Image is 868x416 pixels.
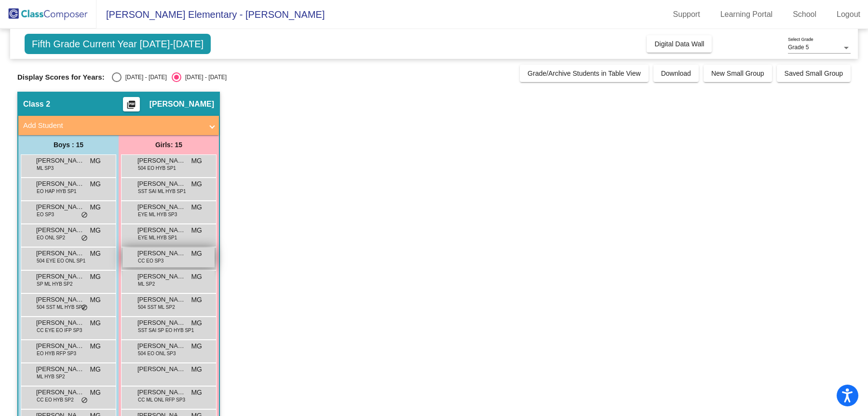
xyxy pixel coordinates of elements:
a: Learning Portal [713,7,781,22]
span: [PERSON_NAME] [149,99,214,109]
span: Class 2 [23,99,50,109]
span: MG [191,156,202,166]
span: SST SAI ML HYB SP1 [138,188,186,195]
span: Digital Data Wall [654,40,704,48]
span: [PERSON_NAME] [36,318,84,328]
span: [PERSON_NAME] [137,295,186,305]
span: EO HYB RFP SP3 [37,350,76,357]
span: SST SAI SP EO HYB SP1 [138,327,194,334]
span: MG [90,156,101,166]
span: MG [191,388,202,398]
span: MG [90,272,101,282]
span: MG [191,225,202,236]
span: MG [90,225,101,236]
span: 504 SST ML SP2 [138,304,175,311]
span: 504 SST ML HYB SP2 [37,304,85,311]
button: New Small Group [704,65,772,82]
span: MG [90,388,101,398]
span: CC EO HYB SP2 [37,396,74,403]
span: [PERSON_NAME] [137,156,186,166]
span: Saved Small Group [785,69,843,77]
span: MG [90,364,101,374]
span: 504 EO ONL SP3 [138,350,176,357]
span: [PERSON_NAME] [137,225,186,235]
span: [PERSON_NAME] [36,388,84,397]
div: [DATE] - [DATE] [181,73,227,82]
button: Grade/Archive Students in Table View [520,65,649,82]
span: EO SP3 [37,211,54,218]
span: MG [191,202,202,212]
span: [PERSON_NAME] [36,364,84,374]
button: Saved Small Group [777,65,851,82]
span: MG [90,341,101,351]
span: MG [191,295,202,305]
span: do_not_disturb_alt [81,397,88,404]
button: Download [653,65,699,82]
span: [PERSON_NAME] Sales [137,179,186,189]
span: [PERSON_NAME] [36,295,84,305]
span: MG [191,272,202,282]
span: [PERSON_NAME] [137,202,186,212]
span: Grade 5 [788,44,809,51]
mat-panel-title: Add Student [23,120,203,131]
span: EO HAP HYB SP1 [37,188,77,195]
span: Display Scores for Years: [17,73,105,82]
mat-expansion-panel-header: Add Student [18,116,219,135]
button: Print Students Details [123,97,140,111]
span: [PERSON_NAME] [137,249,186,258]
a: Logout [829,7,868,22]
mat-icon: picture_as_pdf [125,100,137,113]
span: [PERSON_NAME] [137,272,186,281]
span: CC ML ONL RFP SP3 [138,396,185,403]
span: MG [90,202,101,212]
span: MG [191,341,202,351]
div: Boys : 15 [18,135,119,154]
span: 504 EO HYB SP1 [138,165,176,172]
span: [PERSON_NAME] [137,364,186,374]
span: ML SP2 [138,280,155,288]
span: MG [191,179,202,189]
span: MG [90,179,101,189]
span: [PERSON_NAME] [137,318,186,328]
span: [PERSON_NAME] [36,156,84,166]
span: EYE ML HYB SP1 [138,234,177,241]
a: Support [665,7,708,22]
span: [PERSON_NAME] [36,249,84,258]
span: 504 EYE EO ONL SP1 [37,257,85,264]
mat-radio-group: Select an option [112,72,227,82]
span: do_not_disturb_alt [81,304,88,312]
span: MG [191,318,202,328]
span: EO ONL SP2 [37,234,65,241]
span: MG [191,249,202,259]
span: New Small Group [711,69,764,77]
span: [PERSON_NAME] [36,202,84,212]
div: [DATE] - [DATE] [122,73,167,82]
span: [PERSON_NAME] [36,225,84,235]
span: CC EO SP3 [138,257,163,264]
span: Download [661,69,691,77]
span: [PERSON_NAME] [137,341,186,351]
span: Grade/Archive Students in Table View [528,69,641,77]
span: SP ML HYB SP2 [37,280,72,288]
span: MG [191,364,202,374]
span: MG [90,318,101,328]
span: [PERSON_NAME] [36,272,84,281]
span: do_not_disturb_alt [81,235,88,242]
a: School [785,7,824,22]
span: MG [90,249,101,259]
span: EYE ML HYB SP3 [138,211,177,218]
span: [PERSON_NAME] [36,179,84,189]
span: MG [90,295,101,305]
span: [PERSON_NAME] [137,388,186,397]
span: do_not_disturb_alt [81,211,88,219]
span: [PERSON_NAME] [36,341,84,351]
span: [PERSON_NAME] Elementary - [PERSON_NAME] [96,7,325,22]
span: ML SP3 [37,165,54,172]
span: CC EYE EO IFP SP3 [37,327,82,334]
span: Fifth Grade Current Year [DATE]-[DATE] [25,34,211,54]
div: Girls: 15 [119,135,219,154]
span: ML HYB SP2 [37,373,65,380]
button: Digital Data Wall [647,35,712,53]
